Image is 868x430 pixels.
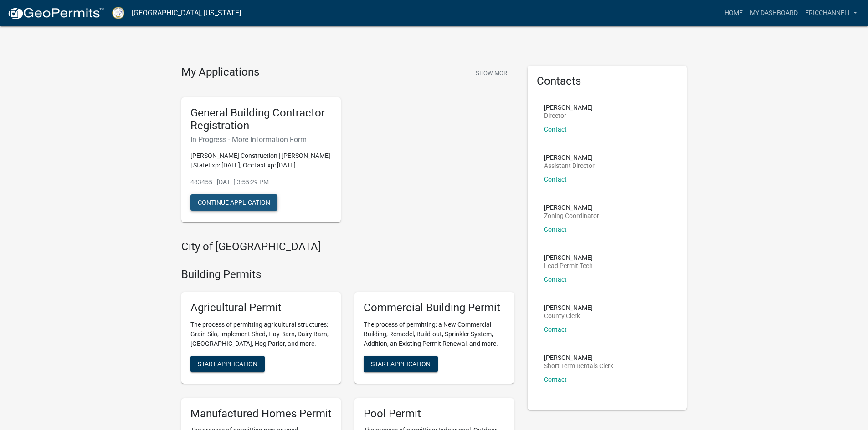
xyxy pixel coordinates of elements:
p: [PERSON_NAME] [544,104,593,111]
a: Contact [544,326,567,333]
p: The process of permitting agricultural structures: Grain Silo, Implement Shed, Hay Barn, Dairy Ba... [190,320,332,349]
h4: My Applications [181,66,259,79]
p: Short Term Rentals Clerk [544,363,613,369]
p: Director [544,112,593,119]
span: Start Application [198,360,257,367]
p: 483455 - [DATE] 3:55:29 PM [190,177,332,187]
a: Home [721,5,746,22]
p: [PERSON_NAME] [544,154,595,161]
a: Contact [544,176,567,183]
h6: In Progress - More Information Form [190,135,332,144]
h5: Manufactured Homes Permit [190,407,332,420]
a: Contact [544,126,567,133]
p: [PERSON_NAME] Construction | [PERSON_NAME] | StateExp: [DATE], OccTaxExp: [DATE] [190,151,332,170]
button: Start Application [190,356,265,372]
h5: Contacts [537,75,678,88]
h5: Commercial Building Permit [364,301,505,314]
p: Lead Permit Tech [544,263,593,269]
h4: Building Permits [181,268,514,281]
p: [PERSON_NAME] [544,304,593,311]
h4: City of [GEOGRAPHIC_DATA] [181,240,514,253]
a: My Dashboard [746,5,801,22]
p: [PERSON_NAME] [544,204,599,211]
p: The process of permitting: a New Commercial Building, Remodel, Build-out, Sprinkler System, Addit... [364,320,505,349]
h5: Agricultural Permit [190,301,332,314]
img: Putnam County, Georgia [112,7,124,19]
p: [PERSON_NAME] [544,354,613,361]
a: [GEOGRAPHIC_DATA], [US_STATE] [132,5,241,21]
button: Show More [472,66,514,81]
p: Zoning Coordinator [544,212,599,219]
h5: Pool Permit [364,407,505,420]
a: EricChannell [801,5,861,22]
a: Contact [544,226,567,233]
p: Assistant Director [544,162,595,169]
a: Contact [544,276,567,283]
p: [PERSON_NAME] [544,254,593,261]
a: Contact [544,376,567,383]
p: County Clerk [544,313,593,319]
button: Continue Application [190,194,277,211]
span: Start Application [371,360,431,367]
h5: General Building Contractor Registration [190,106,332,133]
button: Start Application [364,356,438,372]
